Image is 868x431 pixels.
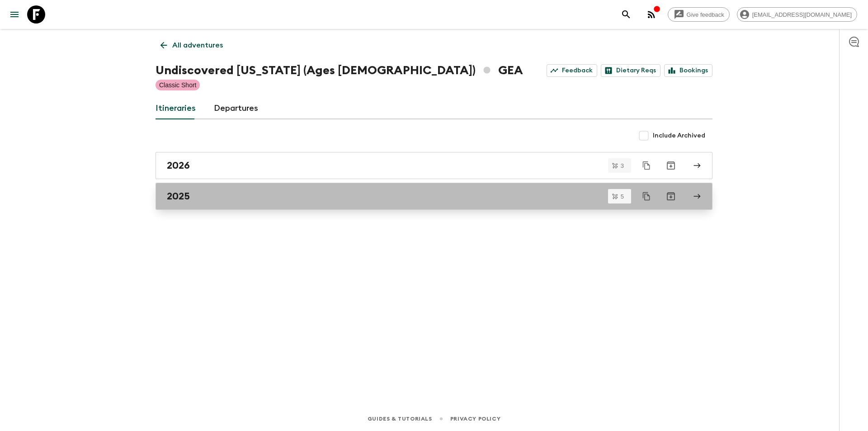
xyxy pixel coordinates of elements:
button: Archive [662,156,680,175]
a: Guides & Tutorials [368,414,432,424]
a: 2026 [156,152,712,179]
button: Duplicate [638,188,655,204]
h2: 2026 [167,160,190,171]
a: Dietary Reqs [601,64,660,77]
a: Feedback [547,64,597,77]
h1: Undiscovered [US_STATE] (Ages [DEMOGRAPHIC_DATA]) GEA [156,62,523,80]
div: [EMAIL_ADDRESS][DOMAIN_NAME] [737,7,857,22]
span: Give feedback [682,11,729,18]
a: Give feedback [668,7,730,22]
p: Classic Short [159,81,196,90]
button: Duplicate [638,157,655,174]
span: Include Archived [653,131,705,140]
button: search adventures [617,5,635,24]
a: Privacy Policy [450,414,500,424]
span: 5 [615,194,629,199]
p: All adventures [172,40,223,51]
span: 3 [615,163,629,169]
a: 2025 [156,183,712,210]
h2: 2025 [167,190,190,202]
span: [EMAIL_ADDRESS][DOMAIN_NAME] [747,11,857,18]
a: All adventures [156,36,228,54]
a: Itineraries [156,98,196,119]
a: Bookings [664,64,712,77]
a: Departures [214,98,258,119]
button: menu [5,5,24,24]
button: Archive [662,187,680,205]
